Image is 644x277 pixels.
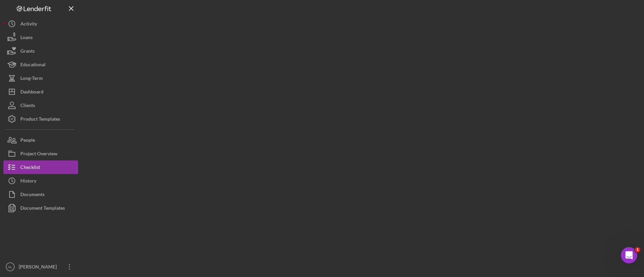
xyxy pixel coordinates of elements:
button: Activity [3,17,78,31]
button: Checklist [3,160,78,174]
div: Documents [20,188,44,203]
button: Educational [3,58,78,71]
button: Product Templates [3,112,78,126]
button: Clients [3,99,78,112]
button: NL[PERSON_NAME] [3,260,78,274]
div: People [20,133,35,149]
div: Checklist [20,160,40,176]
div: Educational [20,58,46,73]
button: History [3,174,78,188]
div: Project Overview [20,147,57,162]
div: Dashboard [20,85,43,100]
button: Project Overview [3,147,78,160]
button: Long-Term [3,71,78,85]
button: Documents [3,188,78,201]
button: Grants [3,44,78,58]
div: Loans [20,31,33,46]
div: History [20,174,36,189]
div: Clients [20,99,35,114]
button: Dashboard [3,85,78,99]
button: People [3,133,78,147]
div: Document Templates [20,201,65,217]
div: [PERSON_NAME] [17,260,61,275]
div: Product Templates [20,112,60,127]
iframe: Intercom live chat [621,247,637,263]
div: Grants [20,44,35,59]
div: Activity [20,17,37,32]
div: Long-Term [20,71,43,87]
span: 1 [635,247,640,253]
button: Loans [3,31,78,44]
text: NL [8,265,13,269]
button: Document Templates [3,201,78,215]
